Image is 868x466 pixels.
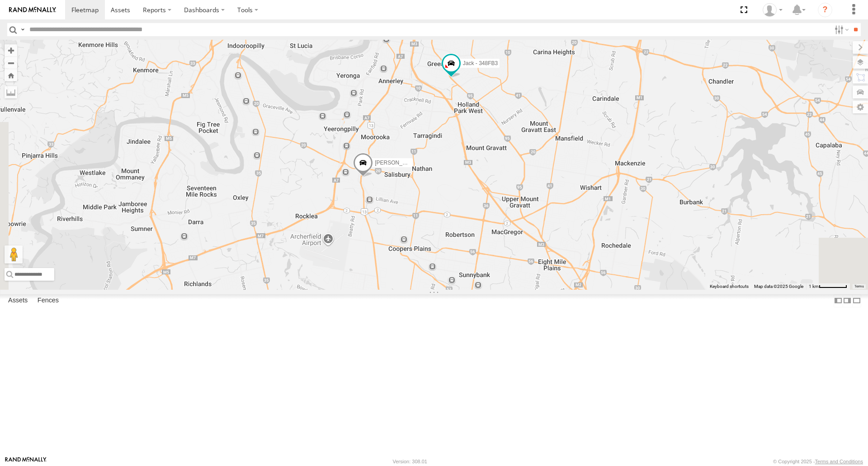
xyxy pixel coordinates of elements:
label: Dock Summary Table to the Right [843,294,852,307]
button: Zoom in [5,44,17,56]
i: ? [818,3,832,17]
div: Marco DiBenedetto [759,3,786,17]
button: Drag Pegman onto the map to open Street View [5,245,23,264]
label: Fences [33,295,63,307]
div: © Copyright 2025 - [773,459,863,464]
a: Visit our Website [5,457,47,466]
a: Terms and Conditions [815,459,863,464]
span: Jack - 348FB3 [463,60,498,66]
button: Zoom out [5,56,17,69]
label: Search Query [19,23,26,36]
div: Version: 308.01 [393,459,427,464]
label: Search Filter Options [831,23,850,36]
label: Dock Summary Table to the Left [834,294,843,307]
button: Map Scale: 1 km per 59 pixels [806,283,850,290]
label: Measure [5,86,17,99]
span: [PERSON_NAME] - 017IP4 [375,160,441,166]
label: Assets [4,295,32,307]
span: Map data ©2025 Google [754,284,803,289]
span: 1 km [809,284,819,289]
a: Terms (opens in new tab) [854,284,864,288]
button: Keyboard shortcuts [710,283,749,290]
button: Zoom Home [5,69,17,81]
label: Hide Summary Table [852,294,861,307]
img: rand-logo.svg [9,7,56,13]
label: Map Settings [853,101,868,113]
